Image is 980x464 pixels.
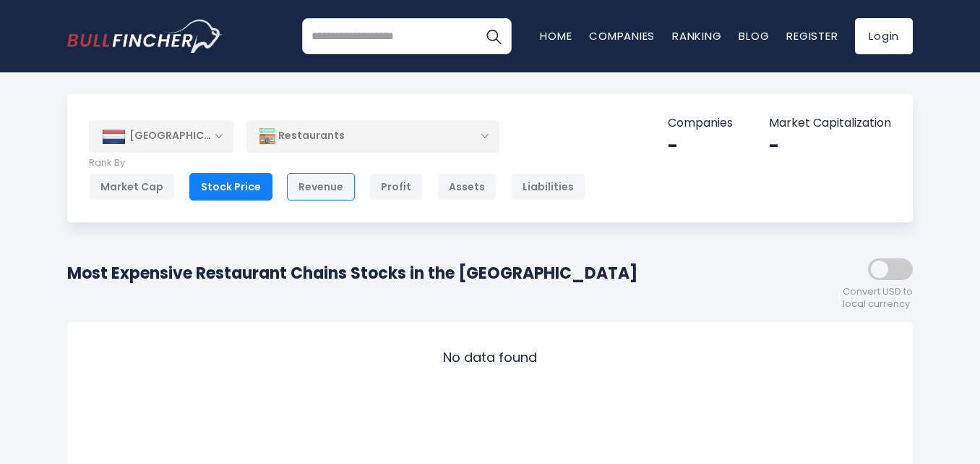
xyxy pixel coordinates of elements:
[540,28,572,43] a: Home
[67,261,637,285] h1: Most Expensive Restaurant Chains Stocks in the [GEOGRAPHIC_DATA]
[67,20,223,53] a: Go to homepage
[79,334,901,380] div: No data found
[246,119,499,153] div: Restaurants
[437,173,497,201] div: Assets
[89,120,233,152] div: [GEOGRAPHIC_DATA]
[668,135,733,157] div: -
[189,173,272,201] div: Stock Price
[739,28,769,43] a: Blog
[67,20,223,53] img: bullfincher logo
[843,286,913,311] span: Convert USD to local currency
[89,173,175,201] div: Market Cap
[672,28,721,43] a: Ranking
[511,173,585,201] div: Liabilities
[786,28,838,43] a: Register
[476,18,512,54] button: Search
[769,135,891,157] div: -
[369,173,423,201] div: Profit
[855,18,913,54] a: Login
[589,28,655,43] a: Companies
[89,157,585,169] p: Rank By
[769,116,891,131] p: Market Capitalization
[668,116,733,131] p: Companies
[287,173,355,201] div: Revenue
